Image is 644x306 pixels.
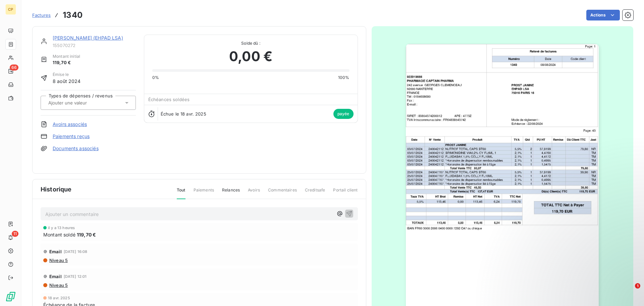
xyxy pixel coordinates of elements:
[53,121,87,128] a: Avoirs associés
[53,72,81,78] span: Émise le
[49,249,62,254] span: Email
[222,187,240,199] span: Relances
[5,291,16,302] img: Logo LeanPay
[586,10,620,20] button: Actions
[49,274,62,279] span: Email
[635,283,640,289] span: 1
[12,231,18,237] span: 11
[148,97,190,102] span: Échéances soldées
[194,187,214,199] span: Paiements
[53,53,80,59] span: Montant initial
[53,133,90,140] a: Paiements reçus
[41,185,72,194] span: Historique
[49,258,68,263] span: Niveau 5
[161,111,206,117] span: Échue le 18 avr. 2025
[53,78,81,85] span: 8 août 2024
[338,75,350,81] span: 100%
[77,231,96,238] span: 119,70 €
[53,59,80,66] span: 119,70 €
[32,12,51,18] span: Factures
[43,231,75,238] span: Montant soldé
[621,283,637,299] iframe: Intercom live chat
[48,296,70,300] span: 18 avr. 2025
[152,40,350,46] span: Solde dû :
[48,226,75,230] span: il y a 13 heures
[152,75,159,81] span: 0%
[53,35,123,41] a: [PERSON_NAME] (EHPAD LSA)
[48,100,115,106] input: Ajouter une valeur
[177,187,185,199] span: Tout
[10,64,18,71] span: 66
[64,274,87,278] span: [DATE] 12:01
[64,250,88,254] span: [DATE] 16:08
[268,187,297,199] span: Commentaires
[53,43,136,48] span: 155070272
[5,4,16,15] div: CP
[229,46,272,67] span: 0,00 €
[333,187,358,199] span: Portail client
[63,9,83,21] h3: 1340
[53,145,99,152] a: Documents associés
[305,187,325,199] span: Creditsafe
[32,12,51,18] a: Factures
[248,187,260,199] span: Avoirs
[333,109,354,119] span: payée
[49,282,68,288] span: Niveau 5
